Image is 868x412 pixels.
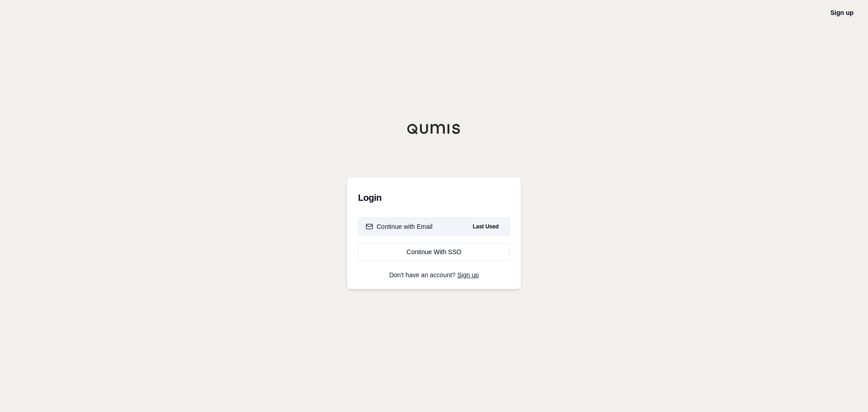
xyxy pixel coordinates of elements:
[358,272,510,278] p: Don't have an account?
[366,222,433,231] div: Continue with Email
[830,9,854,16] a: Sign up
[358,189,510,207] h3: Login
[366,247,502,256] div: Continue With SSO
[358,218,510,236] button: Continue with EmailLast Used
[469,221,502,232] span: Last Used
[407,123,461,134] img: Qumis
[458,271,479,279] a: Sign up
[358,243,510,261] a: Continue With SSO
